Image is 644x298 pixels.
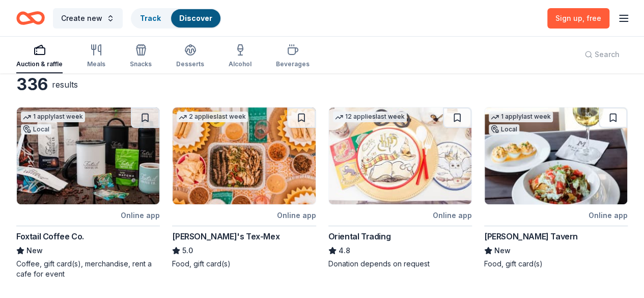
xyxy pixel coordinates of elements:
[121,209,160,222] div: Online app
[328,230,391,242] div: Oriental Trading
[140,14,161,22] a: Track
[172,107,316,269] a: Image for Chuy's Tex-Mex2 applieslast weekOnline app[PERSON_NAME]'s Tex-Mex5.0Food, gift card(s)
[172,230,279,242] div: [PERSON_NAME]'s Tex-Mex
[229,60,251,68] div: Alcohol
[484,259,628,269] div: Food, gift card(s)
[179,14,212,22] a: Discover
[328,259,472,269] div: Donation depends on request
[87,60,105,68] div: Meals
[229,40,251,73] button: Alcohol
[433,209,472,222] div: Online app
[328,107,472,269] a: Image for Oriental Trading12 applieslast weekOnline appOriental Trading4.8Donation depends on req...
[555,14,601,22] span: Sign up
[484,230,578,242] div: [PERSON_NAME] Tavern
[21,112,85,122] div: 1 apply last week
[339,245,350,257] span: 4.8
[21,124,51,134] div: Local
[176,40,204,73] button: Desserts
[484,107,628,269] a: Image for Marlow's Tavern1 applylast weekLocalOnline app[PERSON_NAME] TavernNewFood, gift card(s)
[130,60,152,68] div: Snacks
[547,8,609,29] a: Sign up, free
[489,124,519,134] div: Local
[53,8,123,29] button: Create new
[131,8,221,29] button: TrackDiscover
[17,107,159,204] img: Image for Foxtail Coffee Co.
[494,245,511,257] span: New
[52,78,78,91] div: results
[589,209,628,222] div: Online app
[16,40,63,73] button: Auction & raffle
[130,40,152,73] button: Snacks
[176,60,204,68] div: Desserts
[582,14,601,22] span: , free
[177,112,248,122] div: 2 applies last week
[16,60,63,68] div: Auction & raffle
[61,12,102,24] span: Create new
[87,40,105,73] button: Meals
[26,245,43,257] span: New
[16,6,45,30] a: Home
[276,40,310,73] button: Beverages
[182,245,193,257] span: 5.0
[485,107,627,204] img: Image for Marlow's Tavern
[333,112,407,122] div: 12 applies last week
[173,107,315,204] img: Image for Chuy's Tex-Mex
[16,230,84,242] div: Foxtail Coffee Co.
[276,60,310,68] div: Beverages
[489,112,553,122] div: 1 apply last week
[16,74,48,95] div: 336
[16,107,160,279] a: Image for Foxtail Coffee Co.1 applylast weekLocalOnline appFoxtail Coffee Co.NewCoffee, gift card...
[16,259,160,279] div: Coffee, gift card(s), merchandise, rent a cafe for event
[329,107,471,204] img: Image for Oriental Trading
[172,259,316,269] div: Food, gift card(s)
[277,209,316,222] div: Online app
